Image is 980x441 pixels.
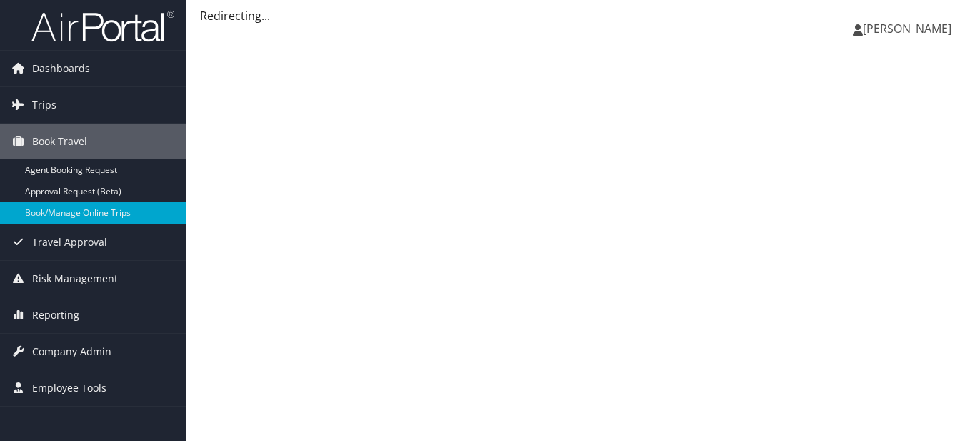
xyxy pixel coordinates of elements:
span: [PERSON_NAME] [863,21,951,36]
div: Redirecting... [200,7,966,24]
img: airportal-logo.png [31,9,174,43]
span: Company Admin [32,334,111,370]
span: Employee Tools [32,370,106,406]
span: Book Travel [32,124,87,159]
span: Dashboards [32,51,90,86]
span: Travel Approval [32,224,107,260]
span: Trips [32,87,56,123]
span: Risk Management [32,261,118,297]
span: Reporting [32,297,79,333]
a: [PERSON_NAME] [853,7,966,50]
